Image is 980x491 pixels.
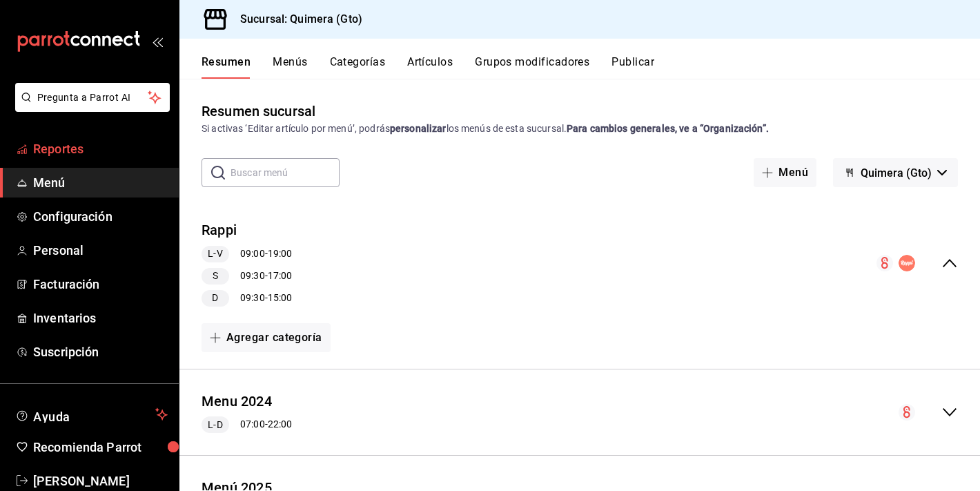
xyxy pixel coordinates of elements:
[202,290,292,307] div: 09:30 - 15:00
[33,139,168,158] span: Reportes
[33,343,168,361] span: Suscripción
[33,309,168,327] span: Inventarios
[202,323,331,352] button: Agregar categoría
[179,209,980,318] div: collapse-menu-row
[861,166,932,180] span: Quimera (Gto)
[475,55,589,79] button: Grupos modificadores
[202,268,292,285] div: 09:30 - 17:00
[202,220,237,240] button: Rappi
[33,438,168,456] span: Recomienda Parrot
[33,207,168,226] span: Configuración
[202,55,980,79] div: navigation tabs
[202,55,251,79] button: Resumen
[754,158,816,187] button: Menú
[33,173,168,192] span: Menú
[202,101,315,122] div: Resumen sucursal
[567,123,769,134] strong: Para cambios generales, ve a “Organización”.
[202,416,292,433] div: 07:00 - 22:00
[202,246,292,262] div: 09:00 - 19:00
[33,406,150,423] span: Ayuda
[10,100,170,115] a: Pregunta a Parrot AI
[33,241,168,260] span: Personal
[152,36,163,47] button: open_drawer_menu
[33,472,168,490] span: [PERSON_NAME]
[206,291,224,305] span: D
[207,269,224,283] span: S
[33,275,168,293] span: Facturación
[833,158,958,187] button: Quimera (Gto)
[15,83,170,112] button: Pregunta a Parrot AI
[330,55,386,79] button: Categorías
[273,55,307,79] button: Menús
[407,55,453,79] button: Artículos
[37,90,148,105] span: Pregunta a Parrot AI
[229,11,362,28] h3: Sucursal: Quimera (Gto)
[231,159,340,186] input: Buscar menú
[202,247,228,261] span: L-V
[202,418,228,432] span: L-D
[390,123,447,134] strong: personalizar
[202,392,272,412] button: Menu 2024
[611,55,654,79] button: Publicar
[202,122,958,136] div: Si activas ‘Editar artículo por menú’, podrás los menús de esta sucursal.
[179,381,980,445] div: collapse-menu-row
